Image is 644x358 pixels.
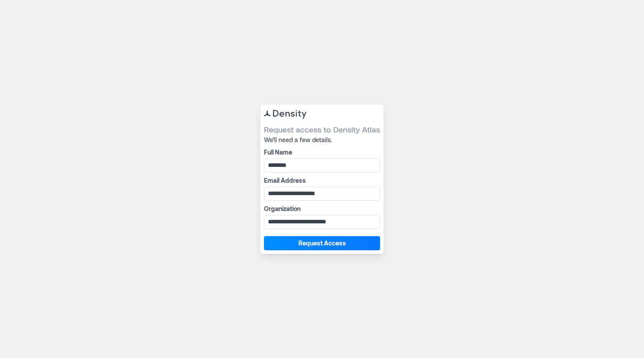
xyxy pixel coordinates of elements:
label: Email Address [264,176,378,185]
label: Full Name [264,148,378,157]
label: Organization [264,204,378,213]
span: We’ll need a few details. [264,136,380,144]
span: Request access to Density Atlas [264,124,380,135]
button: Request Access [264,236,380,250]
span: Request Access [298,239,346,248]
